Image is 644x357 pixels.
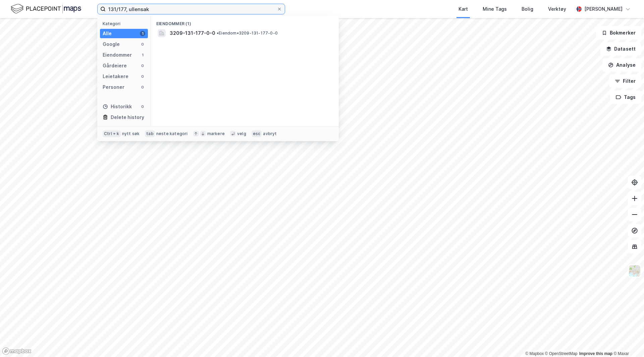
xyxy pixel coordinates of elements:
a: Mapbox homepage [2,347,32,355]
div: Eiendommer [103,51,132,59]
div: Kontrollprogram for chat [610,325,644,357]
div: avbryt [263,131,277,136]
a: Mapbox [525,351,544,356]
a: OpenStreetMap [545,351,578,356]
div: Leietakere [103,72,128,80]
div: 0 [140,42,145,47]
a: Improve this map [579,351,612,356]
div: Mine Tags [483,5,507,13]
div: Bolig [522,5,533,13]
div: Delete history [111,113,144,121]
button: Bokmerker [596,26,641,40]
div: 0 [140,84,145,90]
div: nytt søk [122,131,140,136]
iframe: Chat Widget [610,325,644,357]
div: 0 [140,63,145,68]
button: Analyse [602,58,641,72]
input: Søk på adresse, matrikkel, gårdeiere, leietakere eller personer [106,4,277,14]
span: • [217,31,219,36]
div: Historikk [103,103,132,111]
span: 3209-131-177-0-0 [170,29,215,37]
div: markere [207,131,225,136]
div: Google [103,40,120,48]
div: Alle [103,29,112,38]
div: Eiendommer (1) [151,16,339,28]
button: Tags [610,91,641,104]
button: Filter [609,74,641,88]
div: 0 [140,104,145,109]
div: Gårdeiere [103,62,127,70]
div: 0 [140,74,145,79]
div: neste kategori [156,131,188,136]
button: Datasett [600,42,641,56]
div: Kart [459,5,468,13]
div: tab [145,130,155,137]
div: [PERSON_NAME] [584,5,623,13]
div: esc [252,130,262,137]
img: logo.f888ab2527a4732fd821a326f86c7f29.svg [11,3,81,15]
div: Ctrl + k [103,130,121,137]
div: 1 [140,31,145,36]
div: 1 [140,52,145,58]
div: Personer [103,83,124,91]
img: Z [628,264,641,277]
span: Eiendom • 3209-131-177-0-0 [217,31,278,36]
div: velg [237,131,246,136]
div: Kategori [103,21,148,26]
div: Verktøy [548,5,566,13]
